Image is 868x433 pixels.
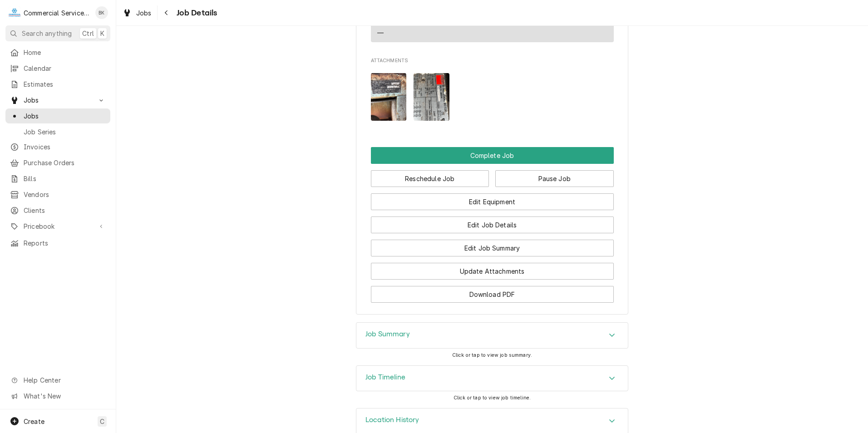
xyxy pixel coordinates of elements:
button: Accordion Details Expand Trigger [356,323,628,348]
div: Button Group Row [371,147,614,164]
button: Search anythingCtrlK [5,25,110,41]
a: Calendar [5,61,110,76]
span: C [100,417,104,426]
span: Jobs [24,111,106,121]
h3: Job Timeline [365,373,405,382]
div: C [8,6,21,19]
button: Reschedule Job [371,170,489,187]
span: Help Center [24,375,105,385]
a: Vendors [5,187,110,202]
span: Job Details [174,7,217,19]
span: Reports [24,238,106,248]
div: — [377,28,384,38]
span: Ctrl [82,29,94,38]
div: Button Group Row [371,187,614,210]
a: Jobs [5,108,110,123]
a: Jobs [119,5,155,20]
a: Home [5,45,110,60]
span: Vendors [24,190,106,199]
span: Job Series [24,127,106,137]
button: Complete Job [371,147,614,164]
div: Job Summary [356,322,628,349]
h3: Location History [365,416,419,424]
span: Clients [24,206,106,215]
span: Estimates [24,79,106,89]
span: Purchase Orders [24,158,106,167]
img: ZG7POmssRoGBwndaJV0F [414,73,449,121]
div: Button Group Row [371,210,614,233]
span: K [100,29,104,38]
span: Jobs [136,8,152,18]
button: Update Attachments [371,263,614,280]
a: Clients [5,203,110,218]
button: Download PDF [371,286,614,303]
span: Pricebook [24,221,92,231]
div: Commercial Service Co.'s Avatar [8,6,21,19]
h3: Job Summary [365,330,410,339]
span: Click or tap to view job timeline. [454,395,531,401]
a: Estimates [5,77,110,92]
a: Reports [5,236,110,251]
img: buKGEPDRzCfpQsLC2Nzq [371,73,407,121]
a: Purchase Orders [5,155,110,170]
span: Attachments [371,57,614,64]
span: Invoices [24,142,106,152]
a: Go to Jobs [5,93,110,108]
span: What's New [24,391,105,401]
button: Pause Job [495,170,614,187]
div: Attachments [371,57,614,128]
button: Navigate back [159,5,174,20]
div: Button Group Row [371,164,614,187]
span: Home [24,48,106,57]
span: Bills [24,174,106,183]
a: Go to What's New [5,389,110,403]
div: Button Group Row [371,233,614,256]
span: Jobs [24,95,92,105]
span: Create [24,418,44,425]
button: Edit Equipment [371,193,614,210]
a: Go to Help Center [5,373,110,388]
div: Commercial Service Co. [24,8,90,18]
span: Search anything [22,29,72,38]
div: Button Group Row [371,256,614,280]
button: Accordion Details Expand Trigger [356,366,628,391]
div: Job Timeline [356,365,628,392]
span: Attachments [371,66,614,128]
div: Brian Key's Avatar [95,6,108,19]
div: Accordion Header [356,323,628,348]
a: Job Series [5,124,110,139]
div: Button Group [371,147,614,303]
button: Edit Job Details [371,216,614,233]
span: Click or tap to view job summary. [452,352,532,358]
a: Invoices [5,139,110,154]
div: Button Group Row [371,280,614,303]
span: Calendar [24,64,106,73]
button: Edit Job Summary [371,240,614,256]
a: Go to Pricebook [5,219,110,234]
div: Accordion Header [356,366,628,391]
div: BK [95,6,108,19]
a: Bills [5,171,110,186]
